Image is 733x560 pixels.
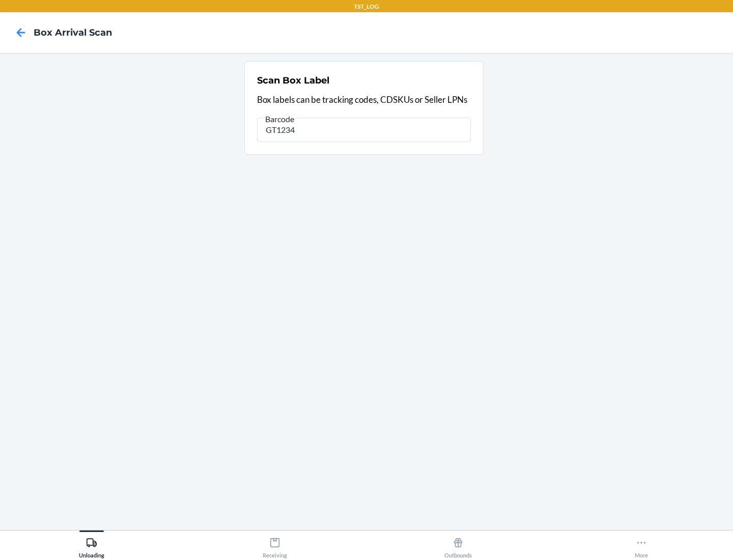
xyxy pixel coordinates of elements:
[366,530,550,558] button: Outbounds
[354,2,379,11] p: TST_LOG
[257,74,329,87] h2: Scan Box Label
[257,118,471,142] input: Barcode
[34,26,112,39] h4: Box Arrival Scan
[183,530,366,558] button: Receiving
[79,533,104,558] div: Unloading
[263,533,287,558] div: Receiving
[550,530,733,558] button: More
[444,533,472,558] div: Outbounds
[635,533,648,558] div: More
[257,93,471,106] p: Box labels can be tracking codes, CDSKUs or Seller LPNs
[264,114,296,124] span: Barcode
